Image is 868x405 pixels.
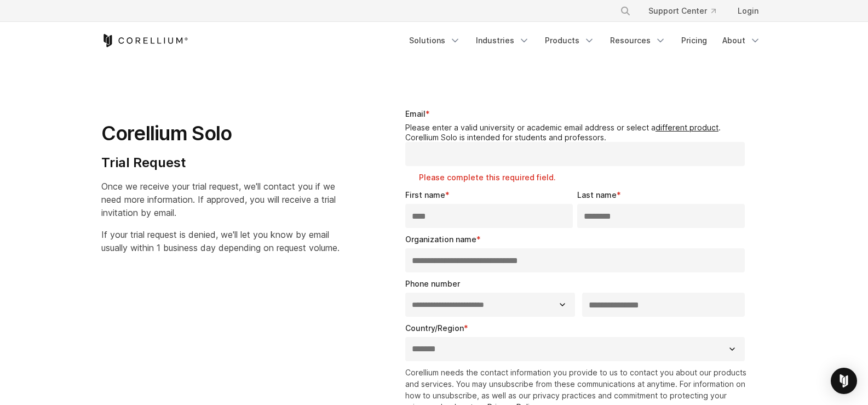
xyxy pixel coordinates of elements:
span: Organization name [405,235,476,244]
span: If your trial request is denied, we'll let you know by email usually within 1 business day depend... [101,229,340,253]
label: Please complete this required field. [419,172,750,183]
span: Country/Region [405,323,464,333]
legend: Please enter a valid university or academic email address or select a . Corellium Solo is intende... [405,123,750,142]
a: Pricing [675,31,714,50]
div: Open Intercom Messenger [831,368,857,394]
h1: Corellium Solo [101,121,340,146]
div: Navigation Menu [403,31,767,50]
span: Phone number [405,279,460,288]
a: Support Center [640,1,725,21]
a: About [716,31,767,50]
a: Solutions [403,31,467,50]
span: Last name [577,190,617,199]
button: Search [616,1,635,21]
a: Products [538,31,601,50]
div: Navigation Menu [607,1,767,21]
span: First name [405,190,445,199]
a: Resources [603,31,672,50]
span: Email [405,109,426,118]
h4: Trial Request [101,155,340,171]
a: Industries [469,31,536,50]
a: Login [729,1,767,21]
a: Corellium Home [101,34,188,47]
a: different product [656,123,718,132]
span: Once we receive your trial request, we'll contact you if we need more information. If approved, y... [101,181,336,218]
